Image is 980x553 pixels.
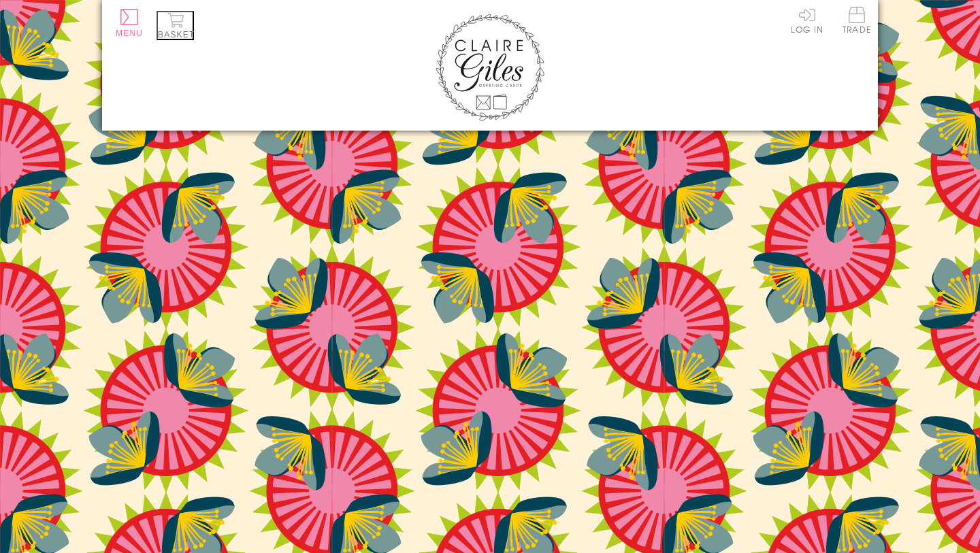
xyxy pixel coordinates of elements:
[436,14,544,121] img: Claire Giles Greetings Cards
[843,7,871,36] a: Trade
[791,7,823,33] a: Log In
[843,7,871,33] span: Trade
[157,11,194,40] button: Basket
[116,9,143,38] button: Menu
[116,29,143,38] span: Menu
